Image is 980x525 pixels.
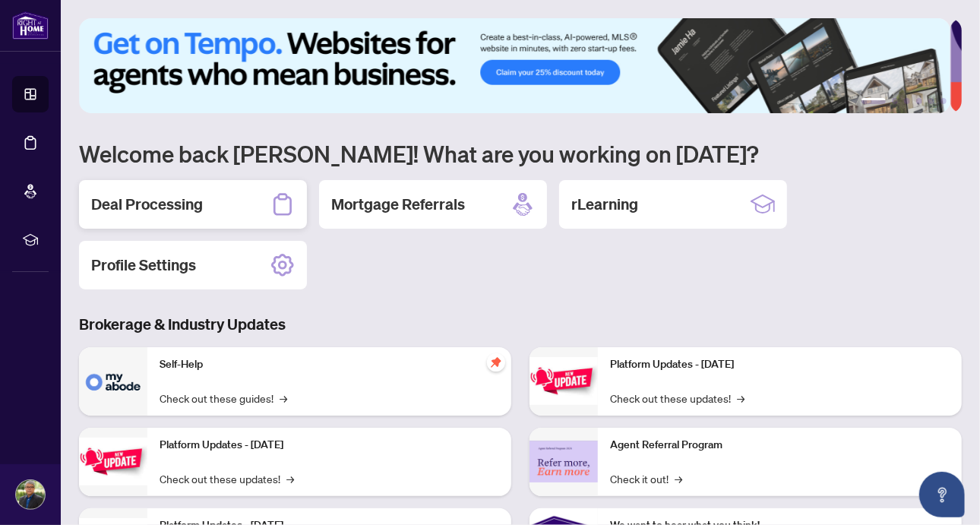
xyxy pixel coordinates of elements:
p: Agent Referral Program [610,437,950,454]
img: Self-Help [79,347,147,416]
span: pushpin [487,353,505,372]
button: 6 [940,98,947,104]
span: → [737,390,744,406]
p: Self-Help [160,356,499,373]
h2: Profile Settings [91,255,196,276]
a: Check it out!→ [610,470,682,487]
button: 3 [904,98,910,104]
a: Check out these updates!→ [610,390,744,406]
h2: Deal Processing [91,194,203,215]
h1: Welcome back [PERSON_NAME]! What are you working on [DATE]? [79,139,962,168]
h3: Brokerage & Industry Updates [79,314,962,335]
img: Platform Updates - June 23, 2025 [530,357,598,405]
button: 1 [861,98,886,104]
a: Check out these guides!→ [160,390,287,406]
p: Platform Updates - [DATE] [610,356,950,373]
img: logo [12,11,49,40]
img: Platform Updates - September 16, 2025 [79,438,147,485]
button: 4 [916,98,922,104]
h2: Mortgage Referrals [331,194,465,215]
button: 2 [892,98,898,104]
button: 5 [928,98,934,104]
p: Platform Updates - [DATE] [160,437,499,454]
span: → [286,470,294,487]
a: Check out these updates!→ [160,470,294,487]
img: Profile Icon [16,480,45,509]
img: Slide 0 [79,18,950,113]
button: Open asap [919,472,965,517]
span: → [675,470,682,487]
img: Agent Referral Program [530,441,598,482]
span: → [280,390,287,406]
h2: rLearning [571,194,638,215]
